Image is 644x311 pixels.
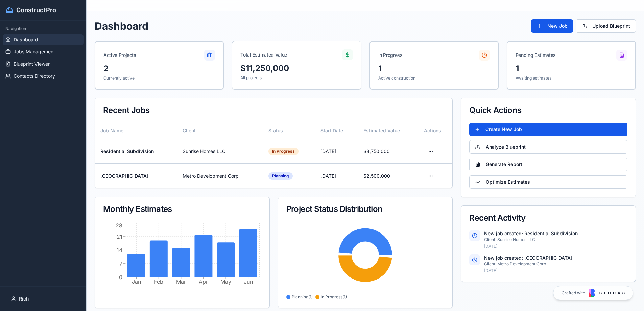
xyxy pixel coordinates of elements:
a: Dashboard [3,34,84,45]
th: Estimated Value [358,123,419,139]
td: $8,750,000 [358,139,419,163]
td: [GEOGRAPHIC_DATA] [95,163,177,188]
div: Pending Estimates [516,52,556,59]
tspan: Feb [154,279,163,285]
a: Pending Estimates1Awaiting estimates [507,42,635,89]
tspan: 14 [117,247,122,253]
div: Monthly Estimates [103,205,261,213]
tspan: Apr [199,279,208,285]
img: Blocks [589,289,625,297]
button: Create New Job [469,123,627,136]
div: Active Projects [103,52,136,59]
span: Jobs Management [14,48,55,55]
button: Optimize Estimates [469,175,627,189]
div: 1 [378,63,490,74]
h1: Dashboard [95,20,148,32]
td: $2,500,000 [358,163,419,188]
button: Upload Blueprint [576,19,636,33]
a: Active Projects2Currently active [95,42,223,89]
button: Generate Report [469,158,627,171]
p: Active construction [378,75,490,81]
div: Recent Jobs [103,106,444,114]
div: Project Status Distribution [286,205,445,213]
tspan: Mar [176,279,186,285]
div: 1 [516,63,627,74]
a: Jobs Management [3,46,84,57]
tspan: 28 [116,222,122,228]
p: [DATE] [484,244,627,249]
th: Client [177,123,263,139]
td: [DATE] [315,139,358,163]
span: Dashboard [14,36,38,43]
p: All projects [240,75,353,81]
td: Metro Development Corp [177,163,263,188]
p: Awaiting estimates [516,75,627,81]
div: In Progress [378,52,403,59]
tspan: Jan [132,279,141,285]
div: $11,250,000 [240,63,353,74]
th: Start Date [315,123,358,139]
tspan: Jun [244,279,253,285]
p: [DATE] [484,268,627,273]
h2: ConstructPro [16,5,56,15]
td: Sunrise Homes LLC [177,139,263,163]
div: 2 [103,63,215,74]
p: Currently active [103,75,215,81]
span: In Progress ( 1 ) [321,294,347,300]
span: Crafted with [562,290,585,296]
p: New job created: Residential Subdivision [484,230,627,237]
div: In Progress [268,148,299,155]
a: Contacts Directory [3,71,84,82]
a: In Progress1Active construction [370,42,498,89]
a: Blueprint Viewer [3,59,84,69]
div: Planning [268,172,293,180]
th: Job Name [95,123,177,139]
th: Status [263,123,315,139]
tspan: May [220,279,231,285]
a: Crafted with [553,286,633,300]
tspan: 0 [119,274,122,280]
span: Contacts Directory [14,73,55,80]
th: Actions [419,123,452,139]
div: Total Estimated Value [240,51,287,58]
p: Client: Metro Development Corp [484,261,627,267]
div: Recent Activity [469,214,627,222]
div: Navigation [3,23,84,34]
tspan: 21 [117,233,122,240]
button: Rich [5,292,81,306]
p: Client: Sunrise Homes LLC [484,237,627,242]
span: Blueprint Viewer [14,61,50,67]
td: Residential Subdivision [95,139,177,163]
div: Quick Actions [469,106,627,114]
td: [DATE] [315,163,358,188]
button: New Job [531,19,573,33]
span: Rich [19,295,29,302]
tspan: 7 [119,260,122,267]
button: Analyze Blueprint [469,140,627,154]
p: New job created: [GEOGRAPHIC_DATA] [484,254,627,261]
span: Planning ( 1 ) [292,294,313,300]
